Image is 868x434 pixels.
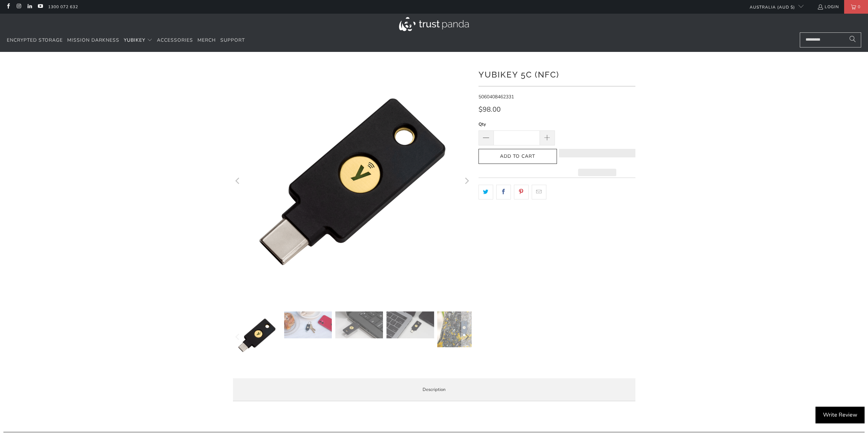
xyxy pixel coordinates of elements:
[67,32,119,48] a: Mission Darkness
[437,311,485,347] img: YubiKey 5C (NFC) - Trust Panda
[486,154,550,159] span: Add to Cart
[479,67,635,81] h1: YubiKey 5C (NFC)
[532,185,546,199] a: Email this to a friend
[335,311,383,338] img: YubiKey 5C (NFC) - Trust Panda
[461,62,472,301] button: Next
[220,32,245,48] a: Support
[479,94,514,100] span: 5060408462331
[37,4,43,10] a: Trust Panda Australia on YouTube
[197,37,216,43] span: Merch
[815,407,865,424] div: Write Review
[386,311,434,338] img: YubiKey 5C (NFC) - Trust Panda
[399,17,469,31] img: Trust Panda Australia
[817,3,839,11] a: Login
[479,149,557,164] button: Add to Cart
[496,185,511,199] a: Share this on Facebook
[48,3,78,11] a: 1300 072 632
[27,4,32,10] a: Trust Panda Australia on LinkedIn
[461,311,472,363] button: Next
[7,32,63,48] a: Encrypted Storage
[7,32,245,48] nav: Translation missing: en.navigation.header.main_nav
[844,32,861,47] button: Search
[124,37,145,43] span: YubiKey
[233,311,244,363] button: Previous
[233,62,244,301] button: Previous
[124,32,152,48] summary: YubiKey
[479,121,555,128] label: Qty
[514,185,529,199] a: Share this on Pinterest
[5,4,11,10] a: Trust Panda Australia on Facebook
[479,185,493,199] a: Share this on Twitter
[157,37,193,43] span: Accessories
[16,4,21,10] a: Trust Panda Australia on Instagram
[197,32,216,48] a: Merch
[7,37,63,43] span: Encrypted Storage
[800,32,861,47] input: Search...
[157,32,193,48] a: Accessories
[479,105,501,114] span: $98.00
[233,378,635,401] label: Description
[220,37,245,43] span: Support
[233,311,281,359] img: YubiKey 5C (NFC) - Trust Panda
[233,62,472,301] a: YubiKey 5C (NFC) - Trust Panda
[67,37,119,43] span: Mission Darkness
[284,311,332,338] img: YubiKey 5C (NFC) - Trust Panda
